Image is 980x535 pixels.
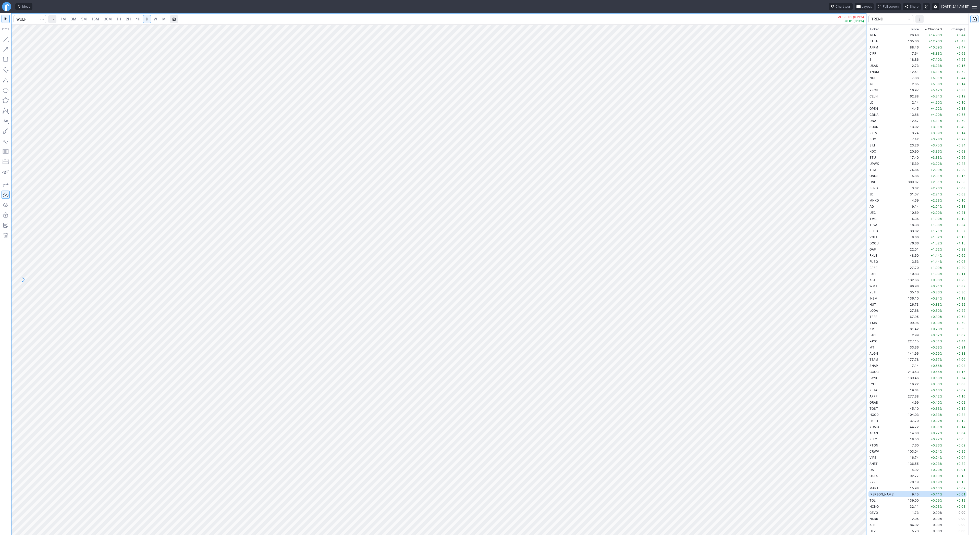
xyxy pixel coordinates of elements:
span: % [940,211,942,215]
span: LQDA [869,309,878,313]
span: +3.91 [931,125,940,129]
span: % [940,241,942,245]
span: +1.71 [931,229,940,233]
span: CELH [869,94,878,98]
span: +0.49 [957,125,965,129]
span: VNET [869,235,878,239]
span: BTU [869,156,876,159]
span: +1.09 [931,266,940,270]
span: 3M [71,17,76,21]
span: JD [869,192,874,196]
span: % [940,58,942,61]
button: Portfolio watchlist [970,15,978,23]
span: % [940,266,942,270]
span: 1H [117,17,121,21]
span: % [940,143,942,147]
td: 3.53 [901,258,920,265]
span: BILI [869,143,875,147]
button: Chart tour [829,3,853,10]
span: +3.44 [957,33,965,37]
span: INSM [869,296,877,300]
a: 2H [124,15,133,23]
td: 8.66 [901,234,920,240]
a: D [143,15,151,23]
button: Settings [932,3,939,10]
span: +6.23 [931,64,940,68]
span: +1.44 [931,254,940,257]
a: Finviz.com [2,2,11,11]
td: 33.82 [901,228,920,234]
span: +0.80 [931,309,940,313]
p: AH: -0.02 (0.21%) [838,16,864,19]
td: 9.14 [901,203,920,209]
span: +8.47 [957,45,965,49]
span: FUBO [869,260,878,264]
span: % [940,162,942,166]
div: Price [911,27,919,32]
span: +4.20 [931,113,940,117]
span: YETI [869,290,876,294]
span: % [940,107,942,110]
button: XABCD [2,107,10,115]
button: Lock drawings [2,211,10,219]
span: TREND [871,17,905,22]
span: % [940,113,942,117]
span: +1.03 [931,272,940,276]
a: 30M [102,15,114,23]
span: BABA [869,39,878,43]
span: M [162,17,166,21]
span: % [940,223,942,227]
span: +0.84 [957,143,965,147]
p: +0.01 (0.11%) [838,20,864,23]
span: UEC [869,211,876,215]
td: 3.74 [901,130,920,136]
td: 27.68 [901,307,920,314]
span: +3.22 [931,162,940,166]
span: TNDM [869,70,879,74]
span: +0.88 [957,88,965,92]
td: 2.65 [901,81,920,87]
span: % [940,156,942,159]
span: +1.90 [931,217,940,221]
span: % [940,82,942,86]
span: +0.68 [957,192,965,196]
span: +2.81 [931,174,940,178]
span: TEM [869,168,876,172]
span: % [940,272,942,276]
span: BRZE [869,266,877,270]
td: 76.66 [901,240,920,246]
span: +2.51 [931,180,940,184]
span: +3.89 [931,131,940,135]
span: +0.62 [957,52,965,55]
span: % [940,296,942,300]
span: +0.22 [957,303,965,306]
td: 10.69 [901,209,920,216]
button: Ideas [15,3,32,10]
td: 18.86 [901,56,920,63]
span: +0.14 [957,82,965,86]
td: 18.38 [901,222,920,228]
span: +4.22 [931,107,940,110]
span: +0.11 [957,272,965,276]
span: +2.23 [931,198,940,202]
span: +0.05 [957,260,965,264]
span: EXPI [869,272,876,276]
span: % [940,303,942,306]
span: KGC [869,150,876,153]
span: % [940,64,942,68]
span: WMT [869,284,877,288]
span: % [940,198,942,202]
button: Elliott waves [2,137,10,145]
span: UPWK [869,162,879,166]
span: 4H [136,17,140,21]
td: 17.40 [901,154,920,160]
span: +0.83 [931,303,940,306]
span: +0.56 [957,156,965,159]
button: Full screen [876,3,901,10]
span: +2.01 [931,205,940,208]
span: % [940,186,942,190]
button: Text [2,117,10,125]
td: 75.86 [901,167,920,173]
button: Hide drawings [2,201,10,209]
a: 1H [114,15,123,23]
